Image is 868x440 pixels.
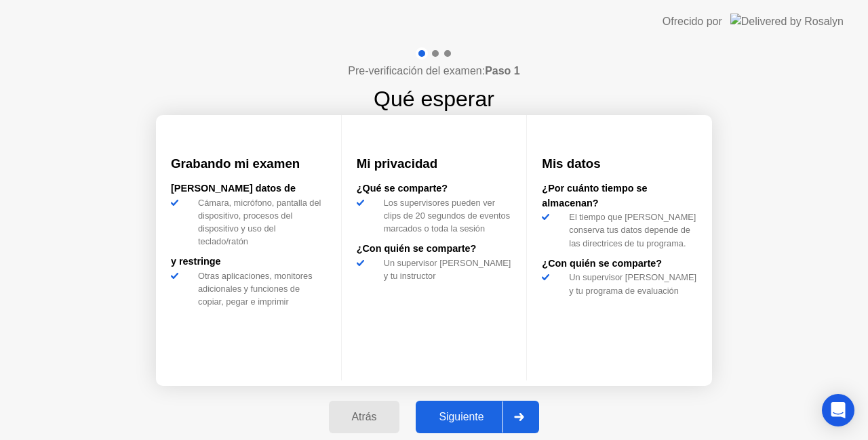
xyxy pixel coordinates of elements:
div: ¿Por cuánto tiempo se almacenan? [542,181,697,211]
div: ¿Qué se comparte? [357,181,512,196]
div: y restringe [171,255,326,269]
img: Delivered by Rosalyn [730,14,844,29]
div: Otras aplicaciones, monitores adicionales y funciones de copiar, pegar e imprimir [193,269,326,309]
div: Siguiente [420,411,502,423]
div: Un supervisor [PERSON_NAME] y tu instructor [378,257,512,282]
button: Siguiente [416,401,539,433]
div: ¿Con quién se comparte? [542,257,697,271]
h4: Pre-verificación del examen: [348,63,519,79]
h3: Mi privacidad [357,154,512,173]
h3: Mis datos [542,154,697,173]
h3: Grabando mi examen [171,154,326,173]
h1: Qué esperar [374,83,494,115]
div: Cámara, micrófono, pantalla del dispositivo, procesos del dispositivo y uso del teclado/ratón [193,196,326,248]
div: ¿Con quién se comparte? [357,242,512,257]
div: Open Intercom Messenger [822,394,854,426]
div: Los supervisores pueden ver clips de 20 segundos de eventos marcados o toda la sesión [378,196,512,236]
b: Paso 1 [485,65,520,76]
div: El tiempo que [PERSON_NAME] conserva tus datos depende de las directrices de tu programa. [564,211,697,250]
div: Un supervisor [PERSON_NAME] y tu programa de evaluación [564,271,697,296]
button: Atrás [329,401,400,433]
div: [PERSON_NAME] datos de [171,181,326,196]
div: Ofrecido por [663,14,722,30]
div: Atrás [333,411,396,423]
